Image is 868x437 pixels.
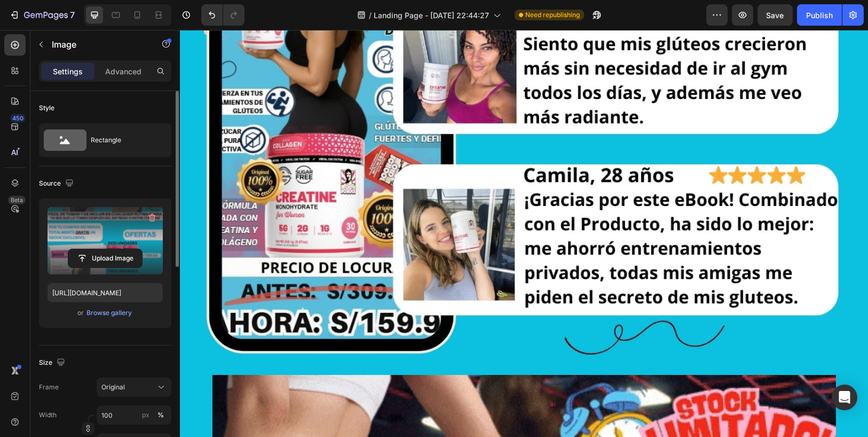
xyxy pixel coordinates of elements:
span: or [78,306,84,319]
p: Image [52,38,143,51]
div: Source [39,177,76,191]
iframe: Design area [180,30,868,437]
div: Browse gallery [87,308,132,318]
div: Publish [806,10,833,21]
button: Save [757,4,793,26]
span: Need republishing [525,10,580,20]
button: 7 [4,4,80,26]
label: Width [39,410,57,420]
label: Frame [39,382,59,392]
button: Browse gallery [86,308,133,318]
p: Settings [53,66,83,77]
button: px [154,409,167,421]
input: px% [97,405,171,425]
div: Undo/Redo [201,4,244,26]
button: Original [97,378,171,397]
span: Save [767,11,784,20]
button: Upload Image [68,249,143,268]
div: px [142,410,149,420]
div: Size [39,356,67,370]
div: Style [39,103,54,113]
button: Publish [797,4,842,26]
div: Open Intercom Messenger [832,385,857,410]
div: Rectangle [91,128,156,152]
p: 7 [70,9,75,21]
span: Landing Page - [DATE] 22:44:27 [374,10,489,21]
button: % [139,409,152,421]
span: / [369,10,372,21]
div: % [157,410,164,420]
p: Advanced [105,66,141,77]
span: Original [101,382,125,392]
div: Beta [8,196,26,204]
input: https://example.com/image.jpg [48,283,163,302]
div: 450 [10,114,26,122]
